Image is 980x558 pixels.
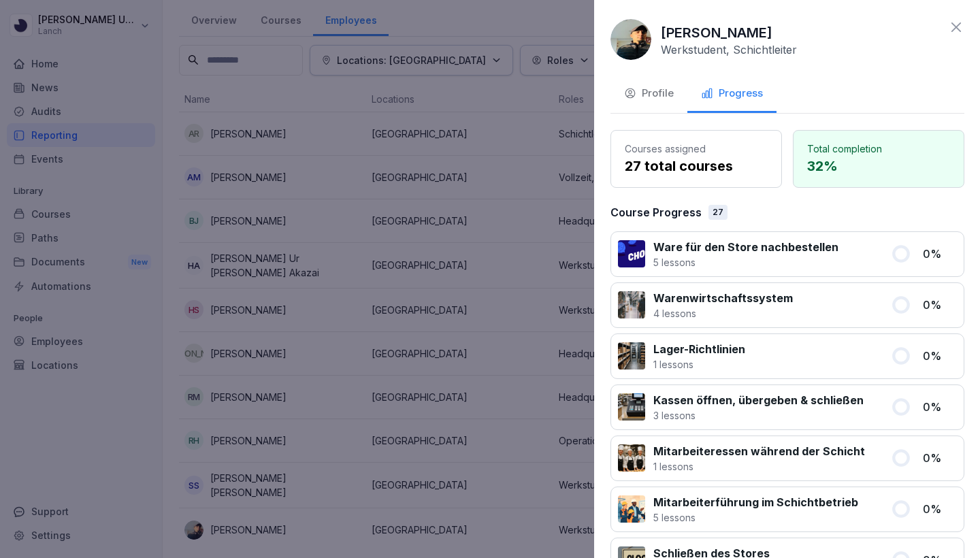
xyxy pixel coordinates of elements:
p: Warenwirtschaftssystem [653,290,793,306]
p: 4 lessons [653,306,793,321]
p: Mitarbeiterführung im Schichtbetrieb [653,494,858,510]
p: 32 % [807,156,950,176]
p: 0 % [923,399,957,415]
p: Course Progress [610,204,702,220]
p: Ware für den Store nachbestellen [653,239,838,255]
p: Kassen öffnen, übergeben & schließen [653,392,864,408]
p: 0 % [923,450,957,466]
p: 1 lessons [653,357,745,372]
p: 27 total courses [625,156,768,176]
p: Lager-Richtlinien [653,341,745,357]
p: Werkstudent, Schichtleiter [661,43,797,56]
div: 27 [708,205,728,220]
p: 1 lessons [653,459,865,474]
button: Progress [687,76,777,113]
p: Mitarbeiteressen während der Schicht [653,443,865,459]
p: 0 % [923,501,957,517]
p: Total completion [807,142,950,156]
p: 0 % [923,297,957,313]
p: 0 % [923,348,957,364]
p: Courses assigned [625,142,768,156]
div: Profile [624,86,674,101]
p: 5 lessons [653,510,858,525]
p: 5 lessons [653,255,838,269]
button: Profile [610,76,687,113]
p: [PERSON_NAME] [661,22,772,43]
img: gkk8frl0fbzltpz448jh2wkk.png [610,19,651,60]
p: 0 % [923,246,957,262]
div: Progress [701,86,763,101]
p: 3 lessons [653,408,864,423]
